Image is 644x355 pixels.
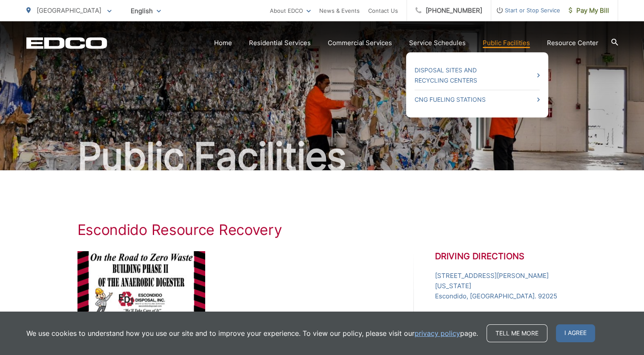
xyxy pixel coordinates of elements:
[483,38,530,48] a: Public Facilities
[26,135,618,178] h2: Public Facilities
[435,251,567,261] h2: Driving Directions
[368,6,398,16] a: Contact Us
[26,328,478,338] p: We use cookies to understand how you use our site and to improve your experience. To view our pol...
[415,328,460,338] a: privacy policy
[409,38,466,48] a: Service Schedules
[435,271,567,301] a: [STREET_ADDRESS][PERSON_NAME][US_STATE]Escondido, [GEOGRAPHIC_DATA]. 92025
[319,6,360,16] a: News & Events
[415,94,540,105] a: CNG Fueling Stations
[249,38,311,48] a: Residential Services
[37,6,101,14] span: [GEOGRAPHIC_DATA]
[270,6,311,16] a: About EDCO
[569,6,609,16] span: Pay My Bill
[415,65,540,86] a: Disposal Sites and Recycling Centers
[77,221,567,238] h1: Escondido Resource Recovery
[328,38,392,48] a: Commercial Services
[124,3,167,18] span: English
[26,37,107,49] a: EDCD logo. Return to the homepage.
[547,38,598,48] a: Resource Center
[214,38,232,48] a: Home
